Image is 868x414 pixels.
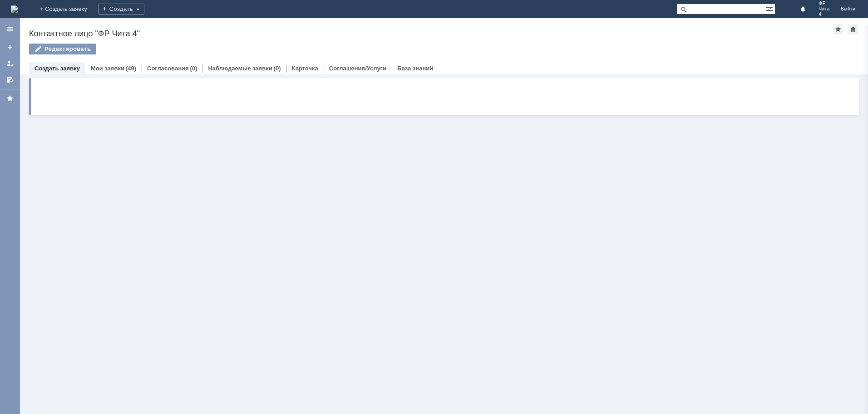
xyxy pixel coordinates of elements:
div: Контактное лицо "ФР Чита 4" [29,29,833,38]
a: Мои заявки [3,56,17,71]
a: База знаний [397,65,433,72]
a: Соглашения/Услуги [329,65,386,72]
div: (49) [126,65,136,72]
img: logo [11,5,18,13]
a: Наблюдаемые заявки [208,65,272,72]
span: Расширенный поиск [766,4,775,13]
a: Карточка [292,65,318,72]
span: ФР [819,1,830,6]
div: (0) [274,65,281,72]
div: Добавить в избранное [833,24,843,34]
span: Чита [819,6,830,12]
a: Согласования [147,65,189,72]
div: Сделать домашней страницей [848,24,858,34]
a: Мои согласования [3,73,17,87]
a: Создать заявку [35,65,80,72]
span: 4 [819,12,830,17]
a: Перейти на домашнюю страницу [11,5,18,13]
a: Мои заявки [91,65,124,72]
div: (0) [190,65,197,72]
div: Создать [98,4,144,15]
a: Создать заявку [3,40,17,54]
